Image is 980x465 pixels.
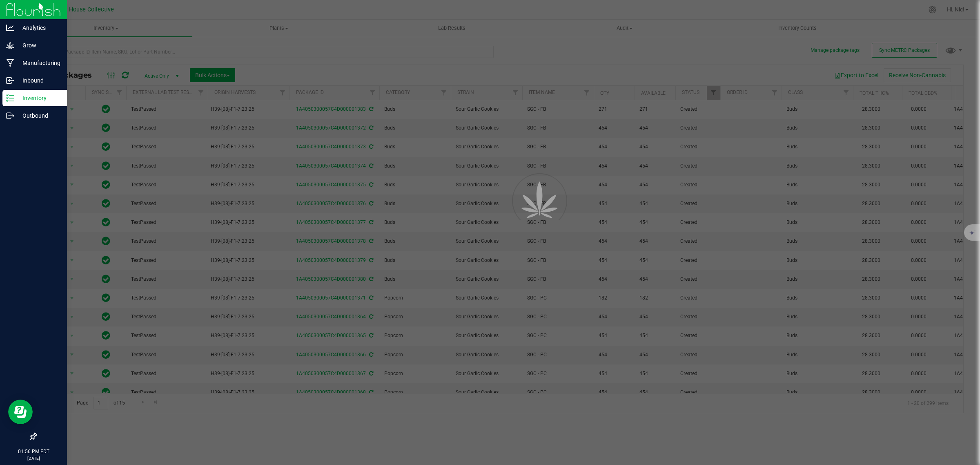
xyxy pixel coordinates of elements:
p: 01:56 PM EDT [4,448,63,455]
inline-svg: Analytics [6,24,14,32]
inline-svg: Outbound [6,112,14,120]
p: [DATE] [4,455,63,461]
p: Inventory [14,93,63,103]
inline-svg: Inbound [6,76,14,85]
iframe: Resource center [8,400,33,424]
inline-svg: Grow [6,41,14,49]
p: Inbound [14,76,63,85]
p: Manufacturing [14,58,63,68]
inline-svg: Inventory [6,94,14,102]
p: Grow [14,40,63,50]
p: Outbound [14,111,63,121]
p: Analytics [14,23,63,33]
inline-svg: Manufacturing [6,59,14,67]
